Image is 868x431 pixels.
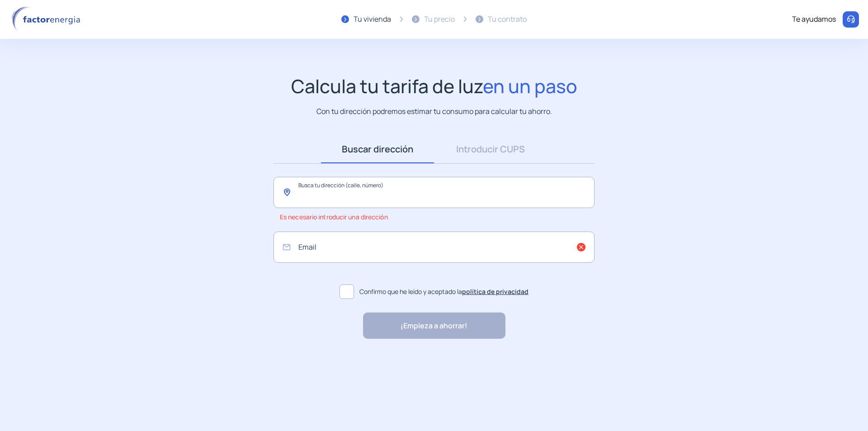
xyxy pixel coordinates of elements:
[792,14,836,25] div: Te ayudamos
[483,73,577,99] span: en un paso
[291,75,577,97] h1: Calcula tu tarifa de luz
[359,287,528,297] span: Confirmo que he leído y aceptado la
[9,6,86,33] img: logo factor
[424,14,455,25] div: Tu precio
[846,15,855,24] img: llamar
[354,14,391,25] div: Tu vivienda
[321,135,434,163] a: Buscar dirección
[462,287,528,296] a: política de privacidad
[488,14,527,25] div: Tu contrato
[434,135,547,163] a: Introducir CUPS
[316,106,552,117] p: Con tu dirección podremos estimar tu consumo para calcular tu ahorro.
[280,208,388,226] span: Es necesario introducir una dirección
